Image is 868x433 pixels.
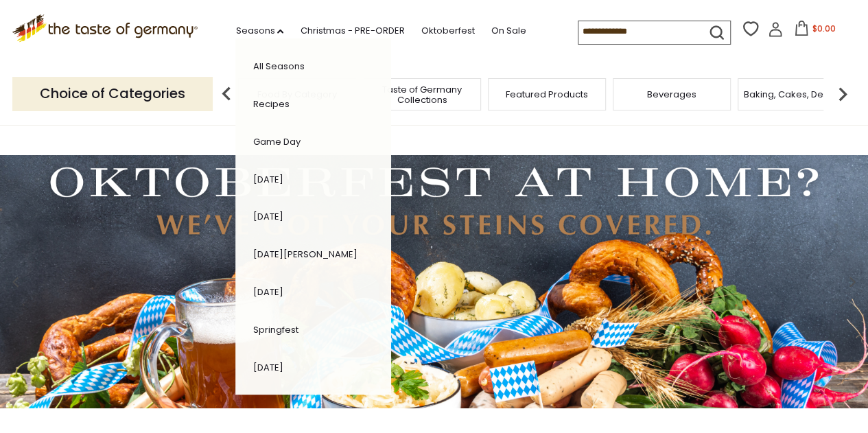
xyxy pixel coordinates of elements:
a: Taste of Germany Collections [367,84,477,105]
a: [DATE] [253,361,283,374]
p: Choice of Categories [12,77,213,110]
a: Christmas - PRE-ORDER [300,23,404,38]
a: Springfest [253,323,298,336]
a: Baking, Cakes, Desserts [744,89,850,100]
img: next arrow [829,80,856,108]
a: All Seasons [253,60,304,73]
a: Oktoberfest [421,23,474,38]
a: On Sale [491,23,526,38]
a: [DATE][PERSON_NAME] [253,248,357,261]
a: Featured Products [506,89,588,100]
img: previous arrow [213,80,240,108]
a: Recipes [253,97,289,110]
a: [DATE] [253,285,283,299]
span: $0.00 [812,23,835,34]
a: [DATE] [253,210,283,223]
a: Game Day [253,135,300,148]
a: [DATE] [253,173,283,186]
button: $0.00 [786,21,844,41]
a: Beverages [647,89,696,100]
a: Seasons [235,23,283,38]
